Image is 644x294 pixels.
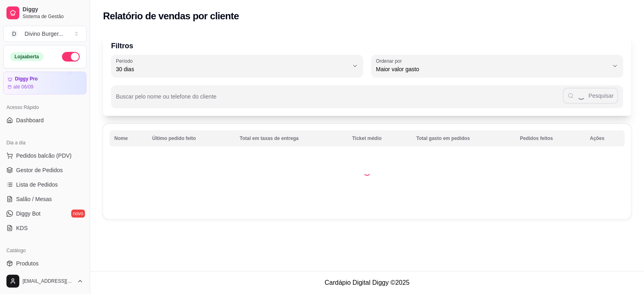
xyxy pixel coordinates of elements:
[3,271,87,291] button: [EMAIL_ADDRESS][DOMAIN_NAME]
[3,257,87,270] a: Produtos
[3,72,87,95] a: Diggy Proaté 06/09
[13,84,33,90] article: até 06/09
[3,222,87,234] a: KDS
[3,136,87,149] div: Dia a dia
[3,26,87,42] button: Select a team
[3,149,87,162] button: Pedidos balcão (PDV)
[3,101,87,114] div: Acesso Rápido
[16,181,58,189] span: Lista de Pedidos
[10,30,18,38] span: D
[116,96,563,104] input: Buscar pelo nome ou telefone do cliente
[363,168,371,176] div: Loading
[111,40,623,51] p: Filtros
[111,55,363,77] button: Período30 dias
[3,178,87,191] a: Lista de Pedidos
[103,10,239,23] h2: Relatório de vendas por cliente
[3,114,87,127] a: Dashboard
[15,76,38,82] article: Diggy Pro
[376,58,405,64] label: Ordenar por
[10,52,43,61] div: Loja aberta
[3,244,87,257] div: Catálogo
[16,152,72,160] span: Pedidos balcão (PDV)
[3,207,87,220] a: Diggy Botnovo
[3,3,87,23] a: DiggySistema de Gestão
[23,278,74,284] span: [EMAIL_ADDRESS][DOMAIN_NAME]
[376,65,609,73] span: Maior valor gasto
[3,193,87,206] a: Salão / Mesas
[116,65,349,73] span: 30 dias
[62,52,80,62] button: Alterar Status
[25,30,63,38] div: Divino Burger ...
[23,6,83,13] span: Diggy
[16,195,52,203] span: Salão / Mesas
[16,166,63,174] span: Gestor de Pedidos
[16,224,28,232] span: KDS
[371,55,623,77] button: Ordenar porMaior valor gasto
[16,210,41,218] span: Diggy Bot
[16,259,39,267] span: Produtos
[16,116,44,124] span: Dashboard
[23,13,83,20] span: Sistema de Gestão
[3,164,87,177] a: Gestor de Pedidos
[90,271,644,294] footer: Cardápio Digital Diggy © 2025
[116,58,135,64] label: Período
